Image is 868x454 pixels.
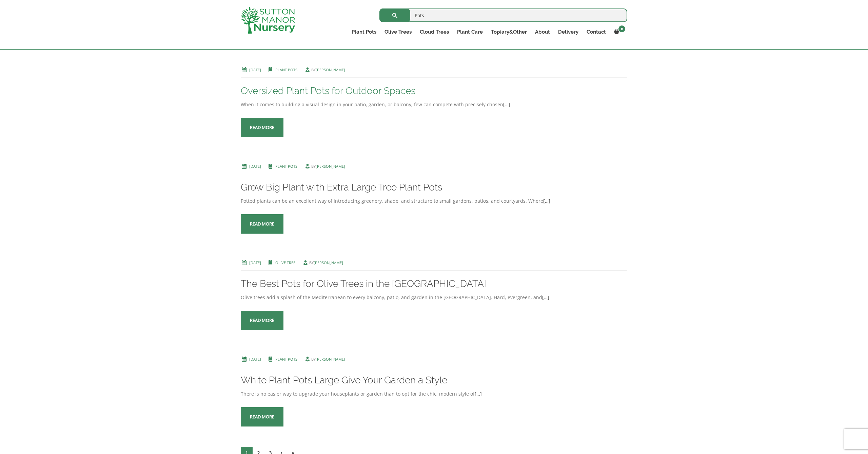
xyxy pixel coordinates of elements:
[379,8,627,22] input: Search...
[304,67,345,72] span: by
[487,27,531,37] a: Topiary&Other
[416,27,453,37] a: Cloud Trees
[304,357,345,362] span: by
[316,357,345,362] a: [PERSON_NAME]
[475,391,482,397] a: […]
[503,101,510,108] a: […]
[583,27,610,37] a: Contact
[542,294,549,301] a: […]
[241,182,442,193] a: Grow Big Plant with Extra Large Tree Plant Pots
[304,164,345,169] span: by
[275,67,297,72] a: Plant Pots
[241,375,447,386] a: White Plant Pots Large Give Your Garden a Style
[610,27,627,37] a: 0
[275,260,295,265] a: Olive Tree
[543,198,550,204] a: […]
[241,101,627,109] div: When it comes to building a visual design in your patio, garden, or balcony, few can compete with...
[241,85,415,96] a: Oversized Plant Pots for Outdoor Spaces
[241,118,283,137] a: Read more
[249,67,261,72] a: [DATE]
[249,164,261,169] a: [DATE]
[241,278,486,289] a: The Best Pots for Olive Trees in the [GEOGRAPHIC_DATA]
[618,25,625,32] span: 0
[554,27,583,37] a: Delivery
[316,67,345,72] a: [PERSON_NAME]
[531,27,554,37] a: About
[314,260,343,265] a: [PERSON_NAME]
[241,293,627,302] div: Olive trees add a splash of the Mediterranean to every balcony, patio, and garden in the [GEOGRAP...
[453,27,487,37] a: Plant Care
[380,27,416,37] a: Olive Trees
[241,214,283,234] a: Read more
[249,357,261,362] a: [DATE]
[249,260,261,265] a: [DATE]
[241,197,627,205] div: Potted plants can be an excellent way of introducing greenery, shade, and structure to small gard...
[241,7,295,34] img: logo
[241,311,283,330] a: Read more
[275,357,297,362] a: Plant Pots
[302,260,343,265] span: by
[348,27,380,37] a: Plant Pots
[241,407,283,426] a: Read more
[241,390,627,398] div: There is no easier way to upgrade your houseplants or garden than to opt for the chic, modern sty...
[275,164,297,169] a: Plant Pots
[316,164,345,169] a: [PERSON_NAME]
